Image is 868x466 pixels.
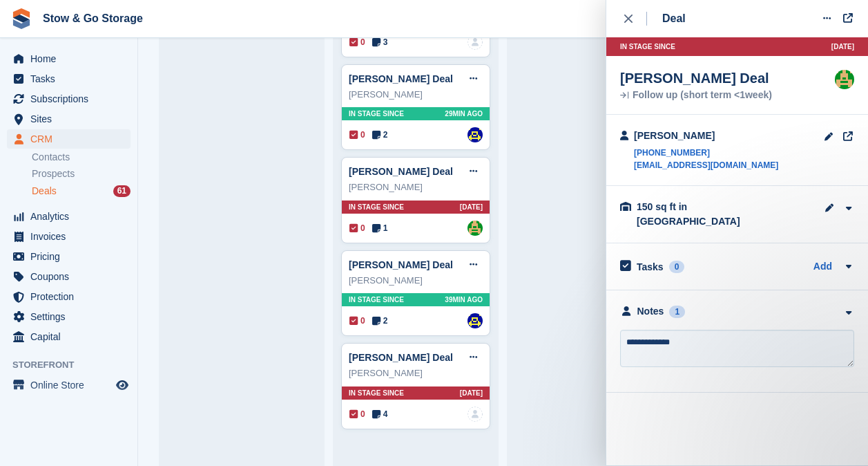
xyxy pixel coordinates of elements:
div: [PERSON_NAME] [349,88,483,102]
a: menu [7,129,131,149]
a: menu [7,267,131,286]
div: 61 [113,185,131,197]
a: menu [7,109,131,129]
span: [DATE] [460,388,483,398]
span: Analytics [30,207,113,226]
a: Alex Taylor [467,221,483,236]
div: 0 [669,261,685,273]
div: [PERSON_NAME] Deal [620,70,772,86]
a: Prospects [32,167,131,181]
span: Pricing [30,247,113,266]
span: Capital [30,327,113,346]
span: Coupons [30,267,113,286]
a: [PERSON_NAME] Deal [349,166,453,177]
span: Prospects [32,167,75,180]
span: 0 [349,36,365,48]
div: [PERSON_NAME] [349,274,483,288]
span: [DATE] [460,202,483,212]
div: [PERSON_NAME] [634,129,778,143]
img: deal-assignee-blank [467,407,483,422]
a: menu [7,247,131,266]
a: Deals 61 [32,184,131,198]
span: In stage since [349,295,404,305]
a: menu [7,375,131,395]
img: deal-assignee-blank [467,35,483,50]
a: Preview store [114,377,131,393]
a: [PERSON_NAME] Deal [349,259,453,270]
div: 1 [669,306,685,318]
span: Online Store [30,375,113,395]
a: [PHONE_NUMBER] [634,147,778,159]
img: Rob Good-Stephenson [467,127,483,142]
span: 2 [372,315,388,327]
span: [DATE] [831,41,854,52]
a: Stow & Go Storage [37,7,148,30]
a: menu [7,227,131,246]
img: Alex Taylor [835,70,854,89]
a: menu [7,307,131,326]
span: 39MIN AGO [445,295,483,305]
span: Storefront [12,358,137,372]
div: [PERSON_NAME] [349,180,483,194]
span: 0 [349,315,365,327]
span: Tasks [30,69,113,88]
span: Settings [30,307,113,326]
div: [PERSON_NAME] [349,366,483,380]
img: Rob Good-Stephenson [467,313,483,328]
div: 150 sq ft in [GEOGRAPHIC_DATA] [637,200,775,229]
a: [EMAIL_ADDRESS][DOMAIN_NAME] [634,159,778,171]
span: CRM [30,129,113,149]
a: menu [7,287,131,306]
a: [PERSON_NAME] Deal [349,73,453,84]
span: 4 [372,408,388,420]
span: 2 [372,129,388,141]
span: 0 [349,408,365,420]
span: Protection [30,287,113,306]
a: menu [7,327,131,346]
span: Home [30,49,113,68]
span: In stage since [620,41,675,52]
span: 3 [372,36,388,48]
span: 0 [349,222,365,234]
span: 1 [372,222,388,234]
span: In stage since [349,388,404,398]
a: menu [7,69,131,88]
span: 0 [349,129,365,141]
a: Contacts [32,151,131,164]
a: Add [813,259,832,275]
div: Notes [637,304,664,319]
img: stora-icon-8386f47178a22dfd0bd8f6a31ec36ba5ce8667c1dd55bd0f319d3a0aa187defe.svg [11,8,32,29]
span: In stage since [349,202,404,212]
span: Deals [32,185,57,198]
a: menu [7,207,131,226]
span: Sites [30,109,113,129]
span: In stage since [349,109,404,119]
div: Deal [662,10,686,27]
span: 29MIN AGO [445,109,483,119]
a: menu [7,49,131,68]
a: [PERSON_NAME] Deal [349,352,453,363]
span: Subscriptions [30,89,113,109]
div: Follow up (short term <1week) [620,91,772,100]
span: Invoices [30,227,113,246]
h2: Tasks [637,261,664,273]
a: menu [7,89,131,109]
